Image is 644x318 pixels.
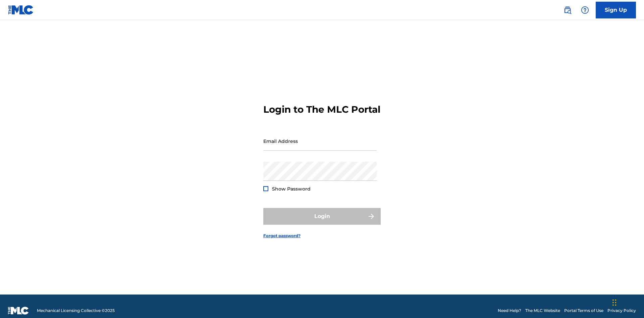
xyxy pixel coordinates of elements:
[596,2,636,18] a: Sign Up
[8,307,29,315] img: logo
[263,104,380,115] h3: Login to The MLC Portal
[272,186,311,192] span: Show Password
[612,293,616,313] div: Drag
[525,308,560,314] a: The MLC Website
[607,308,636,314] a: Privacy Policy
[578,3,592,17] div: Help
[8,5,34,15] img: MLC Logo
[564,308,603,314] a: Portal Terms of Use
[37,308,115,314] span: Mechanical Licensing Collective © 2025
[263,233,301,239] a: Forgot password?
[498,308,521,314] a: Need Help?
[581,6,589,14] img: help
[561,3,574,17] a: Public Search
[563,6,572,14] img: search
[610,286,644,318] iframe: Chat Widget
